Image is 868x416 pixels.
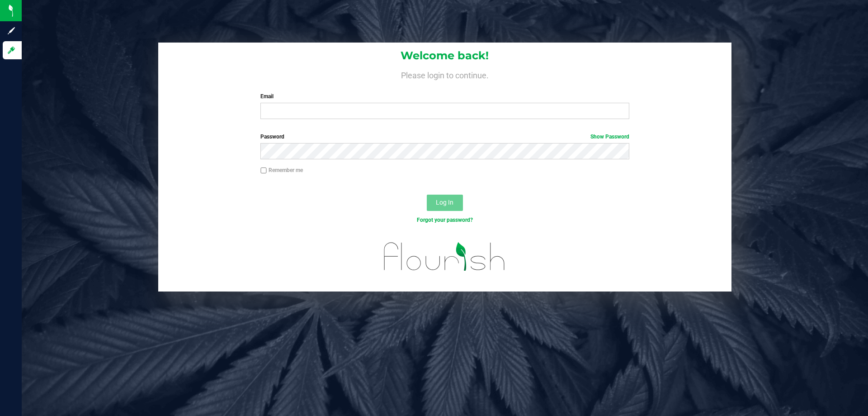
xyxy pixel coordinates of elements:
[260,166,303,174] label: Remember me
[590,134,629,140] a: Show Password
[260,134,284,140] span: Password
[417,217,473,223] a: Forgot your password?
[158,50,731,62] h1: Welcome back!
[260,92,629,100] label: Email
[7,46,16,55] inline-svg: Log in
[373,234,516,280] img: flourish_logo.svg
[158,69,731,80] h4: Please login to continue.
[427,195,463,211] button: Log In
[260,167,267,174] input: Remember me
[436,199,453,206] span: Log In
[7,26,16,35] inline-svg: Sign up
